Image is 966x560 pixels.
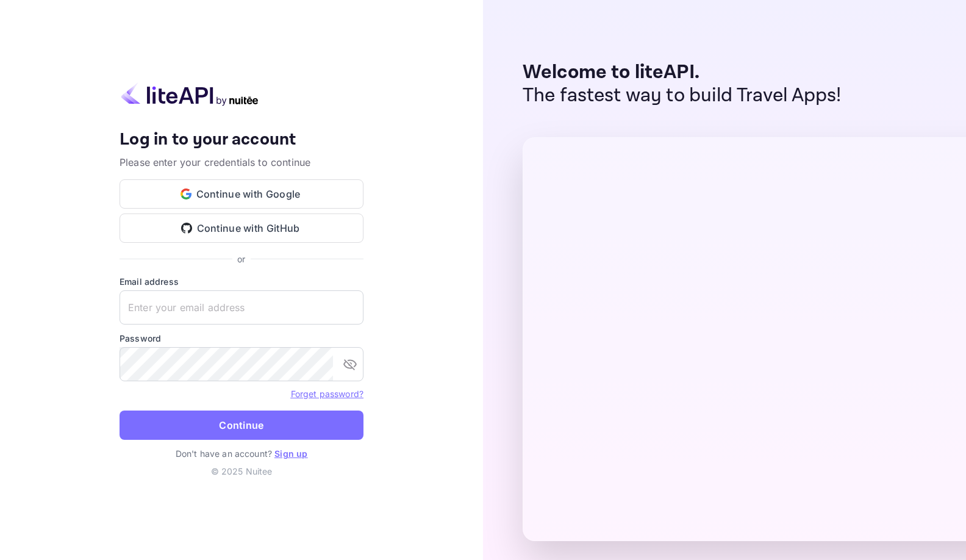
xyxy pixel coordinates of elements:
h4: Log in to your account [120,129,363,151]
img: liteapi [120,82,260,106]
a: Forget password? [291,387,363,400]
input: Enter your email address [120,290,363,325]
label: Email address [120,275,363,288]
p: The fastest way to build Travel Apps! [523,84,842,107]
p: Welcome to liteAPI. [523,61,842,84]
a: Sign up [274,448,307,459]
button: toggle password visibility [338,352,362,376]
p: © 2025 Nuitee [120,465,363,478]
a: Forget password? [291,389,363,399]
button: Continue with Google [120,179,363,209]
p: or [237,253,245,265]
button: Continue [120,411,363,440]
label: Password [120,332,363,345]
p: Don't have an account? [120,447,363,460]
p: Please enter your credentials to continue [120,155,363,170]
button: Continue with GitHub [120,214,363,243]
